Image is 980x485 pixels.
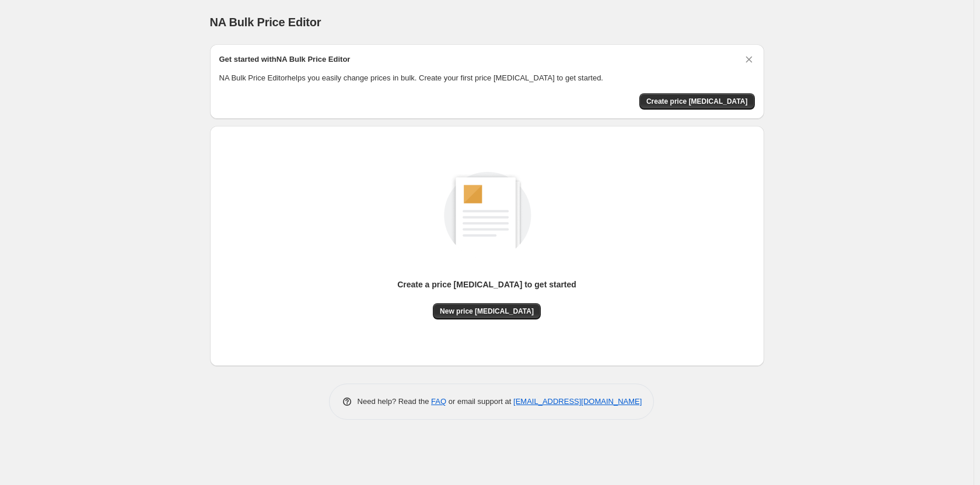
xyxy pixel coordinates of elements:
button: New price [MEDICAL_DATA] [433,303,541,319]
span: Need help? Read the [358,397,432,406]
span: New price [MEDICAL_DATA] [440,307,534,316]
button: Create price change job [639,93,755,110]
a: FAQ [431,397,446,406]
span: or email support at [446,397,513,406]
p: Create a price [MEDICAL_DATA] to get started [397,279,576,290]
p: NA Bulk Price Editor helps you easily change prices in bulk. Create your first price [MEDICAL_DAT... [219,72,755,84]
h2: Get started with NA Bulk Price Editor [219,54,351,65]
a: [EMAIL_ADDRESS][DOMAIN_NAME] [513,397,642,406]
span: NA Bulk Price Editor [210,16,321,29]
button: Dismiss card [743,54,755,65]
span: Create price [MEDICAL_DATA] [646,97,748,106]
